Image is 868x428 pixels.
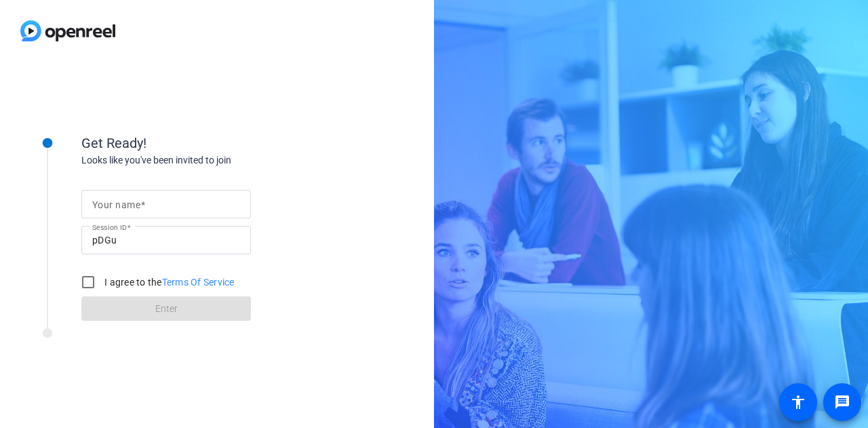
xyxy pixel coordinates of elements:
a: Terms Of Service [162,277,235,288]
mat-icon: message [834,394,850,410]
mat-label: Session ID [92,223,127,231]
div: Get Ready! [81,133,353,153]
mat-icon: accessibility [790,394,806,410]
mat-label: Your name [92,199,140,210]
div: Looks like you've been invited to join [81,153,353,168]
label: I agree to the [102,275,235,289]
